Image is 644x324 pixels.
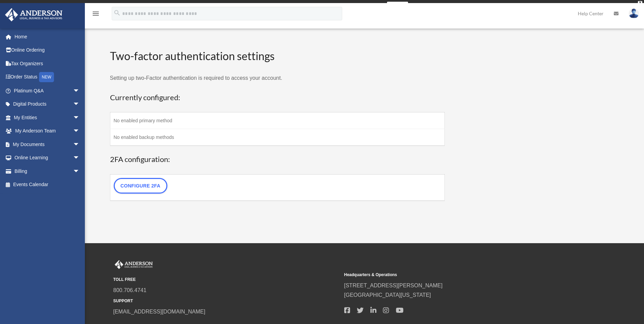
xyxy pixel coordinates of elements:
[5,138,90,151] a: My Documentsarrow_drop_down
[113,287,147,293] a: 800.706.4741
[73,164,87,178] span: arrow_drop_down
[110,129,445,146] td: No enabled backup methods
[344,283,443,288] a: [STREET_ADDRESS][PERSON_NAME]
[236,2,384,10] div: Get a chance to win 6 months of Platinum for free just by filling out this
[5,164,90,178] a: Billingarrow_drop_down
[73,111,87,125] span: arrow_drop_down
[629,8,639,18] img: User Pic
[5,70,90,84] a: Order StatusNEW
[110,154,445,165] h3: 2FA configuration:
[113,298,339,305] small: SUPPORT
[5,111,90,124] a: My Entitiesarrow_drop_down
[5,151,90,165] a: Online Learningarrow_drop_down
[5,57,90,70] a: Tax Organizers
[92,12,100,18] a: menu
[387,2,408,10] a: survey
[113,9,121,17] i: search
[5,84,90,97] a: Platinum Q&Aarrow_drop_down
[638,1,642,5] div: close
[5,124,90,138] a: My Anderson Teamarrow_drop_down
[5,97,90,111] a: Digital Productsarrow_drop_down
[73,97,87,111] span: arrow_drop_down
[5,178,90,192] a: Events Calendar
[113,260,154,269] img: Anderson Advisors Platinum Portal
[5,43,90,57] a: Online Ordering
[113,309,205,314] a: [EMAIL_ADDRESS][DOMAIN_NAME]
[110,112,445,129] td: No enabled primary method
[5,30,90,43] a: Home
[73,84,87,98] span: arrow_drop_down
[73,138,87,151] span: arrow_drop_down
[73,151,87,165] span: arrow_drop_down
[73,124,87,138] span: arrow_drop_down
[110,73,445,83] p: Setting up two-Factor authentication is required to access your account.
[39,72,54,82] div: NEW
[92,10,100,18] i: menu
[344,271,570,278] small: Headquarters & Operations
[110,92,445,103] h3: Currently configured:
[110,49,445,64] h2: Two-factor authentication settings
[3,8,65,21] img: Anderson Advisors Platinum Portal
[344,292,431,298] a: [GEOGRAPHIC_DATA][US_STATE]
[114,178,167,194] a: Configure 2FA
[113,276,339,283] small: TOLL FREE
